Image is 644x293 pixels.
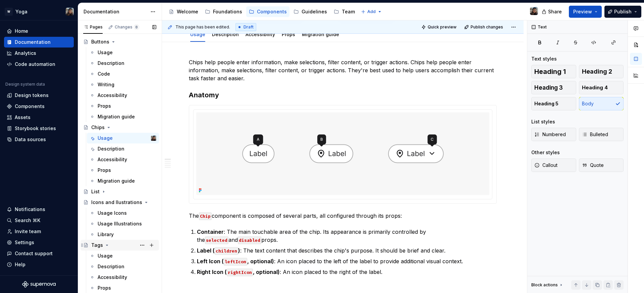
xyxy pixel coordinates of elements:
[87,111,159,122] a: Migration guide
[205,236,228,244] code: selected
[4,101,74,112] a: Components
[534,131,566,138] span: Numbered
[80,240,159,251] a: Tags
[197,247,497,255] p: : The text content that describes the chip's purpose. It should be brief and clear.
[531,159,576,172] button: Callout
[4,26,74,36] a: Home
[212,31,239,37] a: Description
[189,212,497,220] p: The component is composed of several parts, all configured through its props:
[91,199,142,206] div: Icons and Ilustrations
[87,154,159,165] a: Accessibility
[15,39,51,45] div: Documentation
[213,8,242,15] div: Foundations
[530,7,538,15] img: Larissa Matos
[531,97,576,110] button: Heading 5
[87,218,159,229] a: Usage Illustrations
[253,269,280,275] strong: , optional)
[87,165,159,176] a: Props
[531,118,555,125] div: List styles
[246,6,289,17] a: Components
[1,4,76,19] button: WYogaLarissa Matos
[462,22,506,32] button: Publish changes
[582,162,604,169] span: Quote
[98,274,127,281] div: Accessibility
[66,8,74,16] img: Larissa Matos
[190,31,205,37] a: Usage
[98,113,135,120] div: Migration guide
[548,8,562,15] span: Share
[98,263,124,270] div: Description
[238,236,261,244] code: disabled
[531,128,576,141] button: Numbered
[98,81,114,88] div: Writing
[197,257,497,265] p: : An icon placed to the left of the label to provide additional visual context.
[87,143,159,154] a: Description
[115,24,139,30] div: Changes
[4,59,74,70] a: Code automation
[98,135,113,141] div: Usage
[22,281,56,288] a: Supernova Logo
[302,31,339,37] a: Migration guide
[282,31,295,37] a: Props
[579,81,624,94] button: Heading 4
[87,272,159,283] a: Accessibility
[87,133,159,143] a: UsageLarissa Matos
[614,8,632,15] span: Publish
[98,167,111,174] div: Props
[197,247,215,254] strong: Label (
[15,217,40,224] div: Search ⌘K
[534,100,558,107] span: Heading 5
[98,156,127,163] div: Accessibility
[98,71,110,77] div: Code
[80,197,159,208] a: Icons and Ilustrations
[243,27,278,41] div: Accessibility
[80,36,159,47] a: Buttons
[80,122,159,133] a: Chips
[15,8,28,15] div: Yoga
[582,68,612,75] span: Heading 2
[177,8,198,15] div: Welcome
[331,6,358,17] a: Team
[197,258,224,265] strong: Left Icon (
[15,28,28,34] div: Home
[579,159,624,172] button: Quote
[531,149,560,156] div: Other styles
[98,145,124,152] div: Description
[91,242,103,249] div: Tags
[187,27,208,41] div: Usage
[98,49,113,56] div: Usage
[98,178,135,184] div: Migration guide
[98,220,142,227] div: Usage Illustrations
[15,92,49,99] div: Design tokens
[87,79,159,90] a: Writing
[84,8,147,15] div: Documentation
[98,253,113,259] div: Usage
[531,65,576,78] button: Heading 1
[4,37,74,47] a: Documentation
[98,92,127,99] div: Accessibility
[302,8,327,15] div: Guidelines
[4,248,74,259] button: Contact support
[15,103,45,110] div: Components
[4,226,74,237] a: Invite team
[197,228,497,244] p: : The main touchable area of the chip. Its appearance is primarily controlled by the and props.
[87,229,159,240] a: Library
[4,259,74,270] button: Help
[15,136,46,143] div: Data sources
[4,90,74,101] a: Design tokens
[15,239,34,246] div: Settings
[87,101,159,111] a: Props
[134,24,139,30] span: 8
[15,50,36,57] div: Analytics
[87,90,159,101] a: Accessibility
[604,6,641,18] button: Publish
[4,48,74,59] a: Analytics
[419,22,460,32] button: Quick preview
[428,24,457,30] span: Quick preview
[4,123,74,134] a: Storybook stories
[15,206,45,213] div: Notifications
[238,247,240,254] strong: )
[4,112,74,123] a: Assets
[342,8,355,15] div: Team
[87,261,159,272] a: Description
